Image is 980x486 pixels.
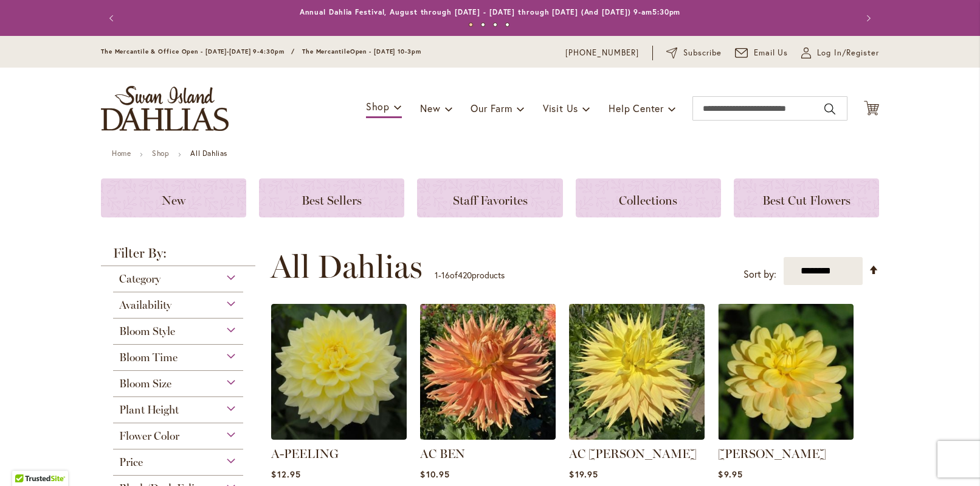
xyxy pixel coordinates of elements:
[569,304,705,440] img: AC Jeri
[112,149,131,158] a: Home
[744,263,776,286] label: Sort by:
[101,178,246,217] a: New
[683,47,722,59] span: Subscribe
[609,102,664,114] span: Help Center
[271,431,407,442] a: A-Peeling
[190,149,227,158] strong: All Dahlias
[569,431,705,442] a: AC Jeri
[271,446,339,461] a: A-PEELING
[718,431,854,442] a: AHOY MATEY
[420,102,440,114] span: New
[734,178,879,217] a: Best Cut Flowers
[565,47,639,59] a: [PHONE_NUMBER]
[101,6,125,30] button: Previous
[119,298,171,312] span: Availability
[481,23,485,27] button: 2 of 4
[469,23,473,27] button: 1 of 4
[420,304,556,440] img: AC BEN
[735,47,788,59] a: Email Us
[271,248,423,285] span: All Dahlias
[435,266,505,285] p: - of products
[119,456,143,469] span: Price
[420,468,449,480] span: $10.95
[543,102,578,114] span: Visit Us
[271,304,407,440] img: A-Peeling
[420,431,556,442] a: AC BEN
[119,272,160,286] span: Category
[366,100,390,113] span: Shop
[718,468,742,480] span: $9.95
[420,446,465,461] a: AC BEN
[458,269,472,281] span: 420
[119,351,178,364] span: Bloom Time
[817,47,879,59] span: Log In/Register
[453,193,528,208] span: Staff Favorites
[101,247,255,266] strong: Filter By:
[718,446,826,461] a: [PERSON_NAME]
[101,86,229,131] a: store logo
[441,269,450,281] span: 16
[619,193,677,208] span: Collections
[162,193,185,208] span: New
[855,6,879,30] button: Next
[101,48,350,55] span: The Mercantile & Office Open - [DATE]-[DATE] 9-4:30pm / The Mercantile
[471,102,512,114] span: Our Farm
[302,193,362,208] span: Best Sellers
[417,178,562,217] a: Staff Favorites
[754,47,788,59] span: Email Us
[259,178,404,217] a: Best Sellers
[119,377,171,390] span: Bloom Size
[152,149,169,158] a: Shop
[271,468,300,480] span: $12.95
[493,23,497,27] button: 3 of 4
[569,468,598,480] span: $19.95
[801,47,879,59] a: Log In/Register
[718,304,854,440] img: AHOY MATEY
[666,47,722,59] a: Subscribe
[569,446,697,461] a: AC [PERSON_NAME]
[435,269,438,281] span: 1
[350,48,421,55] span: Open - [DATE] 10-3pm
[762,193,851,208] span: Best Cut Flowers
[119,403,179,417] span: Plant Height
[576,178,721,217] a: Collections
[300,7,681,16] a: Annual Dahlia Festival, August through [DATE] - [DATE] through [DATE] (And [DATE]) 9-am5:30pm
[119,325,175,338] span: Bloom Style
[505,23,509,27] button: 4 of 4
[119,429,179,443] span: Flower Color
